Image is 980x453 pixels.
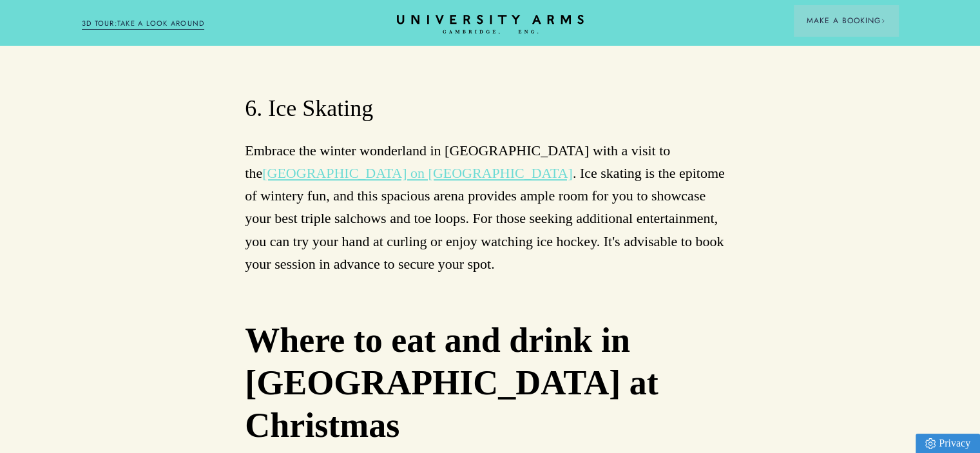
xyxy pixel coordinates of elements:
a: Privacy [916,434,980,453]
span: Make a Booking [807,15,885,26]
img: Privacy [925,438,936,449]
button: Make a BookingArrow icon [794,5,898,36]
img: Arrow icon [881,19,885,23]
a: 3D TOUR:TAKE A LOOK AROUND [82,18,205,30]
a: Home [397,15,584,35]
a: [GEOGRAPHIC_DATA] on [GEOGRAPHIC_DATA] [262,165,573,181]
p: Embrace the winter wonderland in [GEOGRAPHIC_DATA] with a visit to the . Ice skating is the epito... [245,139,735,275]
strong: Where to eat and drink in [GEOGRAPHIC_DATA] at Christmas [245,321,658,445]
h3: 6. Ice Skating [245,93,735,124]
